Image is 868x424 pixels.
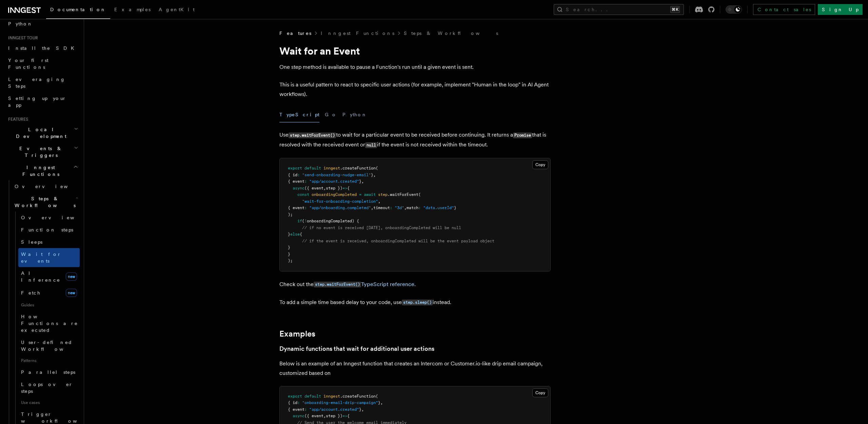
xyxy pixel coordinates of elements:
span: export [288,166,302,170]
span: User-defined Workflows [21,340,82,352]
span: Examples [114,7,151,12]
span: async [293,413,304,418]
span: => [342,186,347,190]
h1: Wait for an Event [279,45,551,57]
p: Below is an example of an Inngest function that creates an Intercom or Customer.io-like drip emai... [279,359,551,378]
a: Loops over steps [18,378,80,397]
span: ({ event [304,186,323,190]
span: , [361,179,364,184]
a: Fetchnew [18,286,80,300]
span: , [361,407,364,412]
code: step.waitForEvent() [289,133,336,138]
a: User-defined Workflows [18,336,80,355]
span: timeout [373,205,390,210]
span: inngest [323,394,340,399]
span: } [378,400,380,405]
span: : [304,179,307,184]
span: : [304,407,307,412]
span: default [304,394,321,399]
span: ({ event [304,413,323,418]
span: Events & Triggers [5,145,74,159]
span: : [304,205,307,210]
span: "app/account.created" [309,407,359,412]
span: } [371,173,373,177]
p: To add a simple time based delay to your code, use instead. [279,298,551,307]
a: step.waitForEvent()TypeScript reference. [314,281,416,287]
span: onboardingCompleted) { [307,219,359,223]
span: : [418,205,421,210]
span: AgentKit [159,7,195,12]
span: ( [418,192,421,197]
a: step.sleep() [402,299,433,305]
span: ); [288,258,293,263]
a: Steps & Workflows [404,30,498,37]
a: AgentKit [155,2,199,18]
a: How Functions are executed [18,310,80,336]
span: Install the SDK [8,45,78,51]
span: , [323,186,326,190]
span: Overview [21,215,91,220]
code: step.waitForEvent() [314,282,361,287]
span: Fetch [21,290,41,296]
span: Patterns [18,355,80,366]
a: Sign Up [818,4,863,15]
span: , [378,199,380,204]
code: null [365,142,377,148]
span: // if no event is received [DATE], onboardingCompleted will be null [302,225,461,230]
span: Features [5,117,28,122]
span: "onboarding-email-drip-campaign" [302,400,378,405]
span: Sleeps [21,239,42,245]
span: Inngest Functions [5,164,73,178]
span: else [290,232,300,237]
span: .waitForEvent [388,192,418,197]
span: match [407,205,418,210]
span: { id [288,400,297,405]
span: // if the event is received, onboardingCompleted will be the event payload object [302,239,494,243]
span: { [347,186,350,190]
span: Leveraging Steps [8,77,65,89]
span: onboardingCompleted [312,192,357,197]
span: .createFunction [340,166,376,170]
a: Install the SDK [5,42,80,54]
a: Dynamic functions that wait for additional user actions [279,344,434,354]
a: Examples [110,2,155,18]
button: Steps & Workflows [12,193,80,211]
span: : [390,205,392,210]
a: Overview [18,211,80,224]
span: "wait-for-onboarding-completion" [302,199,378,204]
kbd: ⌘K [670,6,680,13]
span: .createFunction [340,394,376,399]
span: default [304,166,321,170]
span: : [297,400,300,405]
a: AI Inferencenew [18,267,80,286]
span: ! [304,219,307,223]
span: , [404,205,407,210]
span: } [359,179,361,184]
span: } [359,407,361,412]
button: Python [342,107,367,122]
a: Your first Functions [5,54,80,73]
span: } [288,232,290,237]
span: export [288,394,302,399]
p: Use to wait for a particular event to be received before continuing. It returns a that is resolve... [279,130,551,150]
button: Copy [532,160,548,169]
a: Parallel steps [18,366,80,378]
span: , [323,413,326,418]
span: = [359,192,361,197]
a: Contact sales [753,4,815,15]
code: step.sleep() [402,300,433,305]
a: Inngest Functions [321,30,394,37]
a: Python [5,18,80,30]
a: Overview [12,180,80,193]
span: const [297,192,309,197]
span: , [371,205,373,210]
span: "3d" [395,205,404,210]
span: { id [288,173,297,177]
span: step }) [326,186,342,190]
span: } [454,205,456,210]
p: Check out the [279,280,551,289]
button: Inngest Functions [5,161,80,180]
span: { event [288,407,304,412]
button: TypeScript [279,107,319,122]
span: , [380,400,383,405]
